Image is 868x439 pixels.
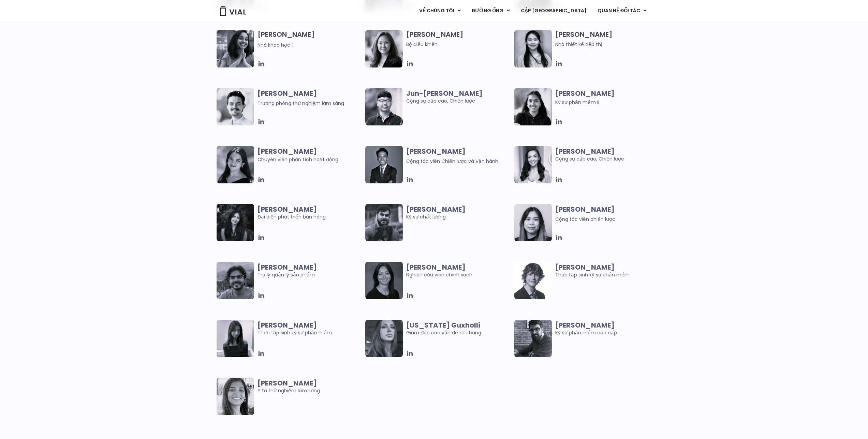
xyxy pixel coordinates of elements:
font: ĐƯỜNG ỐNG [472,7,503,14]
font: [PERSON_NAME] [406,147,466,156]
img: Ảnh chụp cận cảnh người phụ nữ đang mỉm cười tên là Sneha [217,30,254,67]
font: [PERSON_NAME] [258,262,317,272]
font: [PERSON_NAME] [406,262,466,272]
img: Hình ảnh đen trắng của người phụ nữ. [365,320,403,357]
img: Hình ảnh người đàn ông mỉm cười tên Jun-Goo [365,88,403,125]
font: Y tá thử nghiệm lâm sàng [258,387,320,394]
font: [PERSON_NAME] [555,320,615,330]
font: [PERSON_NAME] [406,30,464,39]
img: Ảnh chụp cận cảnh người phụ nữ đang mỉm cười tên là Sharicka [217,146,254,183]
font: Cộng tác viên chiến lược [555,216,615,223]
font: Trợ lý quản lý sản phẩm [258,271,315,278]
font: [PERSON_NAME] [406,205,466,214]
font: Kỹ sư phần mềm II [555,99,599,106]
a: CẬP [GEOGRAPHIC_DATA] [515,5,592,17]
a: ĐƯỜNG ỐNGMenu chuyển đổi [466,5,515,17]
img: Người phụ nữ mỉm cười tên là Claudia [365,262,403,299]
font: [PERSON_NAME] [258,378,317,388]
font: Cộng sự cấp cao, Chiến lược [555,155,624,162]
img: Ảnh chụp cận cảnh người phụ nữ đang mỉm cười tên Vanessa [514,204,552,241]
a: VỀ CHÚNG TÔIMenu chuyển đổi [414,5,466,17]
img: Người đàn ông mỉm cười tạo dáng chụp ảnh [365,204,403,241]
font: Kỹ sư phần mềm cao cấp [555,329,617,336]
font: Cộng tác viên Chiến lược và Vận hành [406,158,498,165]
font: [PERSON_NAME] [555,30,613,39]
img: Người đàn ông mỉm cười tên Dugi Surdulli [514,320,552,357]
font: Nghiên cứu viên chính sách [406,271,472,278]
font: CẬP [GEOGRAPHIC_DATA] [521,7,587,14]
img: Người phụ nữ mỉm cười tên là Deepa [217,378,254,415]
img: Ảnh chụp chân dung người đàn ông đang mỉm cười tên là Urann [365,146,403,183]
font: Jun-[PERSON_NAME] [406,89,483,98]
font: Thực tập sinh kỹ sư phần mềm [555,271,630,278]
font: Kỹ sư chất lượng [406,213,446,220]
img: Ảnh chụp cận cảnh người đàn ông đang mỉm cười tên là Abhinav [217,262,254,299]
font: QUAN HỆ ĐỐI TÁC [598,7,640,14]
img: Hình ảnh người phụ nữ mỉm cười tên Tanvi [514,88,552,125]
font: VỀ CHÚNG TÔI [419,7,454,14]
img: Người phụ nữ mỉm cười tên là Harman [217,204,254,241]
font: Nhà khoa học I [258,42,293,48]
font: [PERSON_NAME] [555,147,615,156]
font: [PERSON_NAME] [258,205,317,214]
font: Trưởng phòng thử nghiệm lâm sàng [258,100,344,107]
font: [PERSON_NAME] [258,147,317,156]
font: Thực tập sinh kỹ sư phần mềm [258,329,332,336]
font: [PERSON_NAME] [258,30,315,39]
img: Logo lọ [219,6,247,16]
img: Hình ảnh người phụ nữ mỉm cười tên là Aleina [365,30,403,67]
img: Hình ảnh người đàn ông mỉm cười tên Glenn [217,88,254,125]
font: Giám đốc các vấn đề liên bang [406,329,481,336]
font: [PERSON_NAME] [555,205,615,214]
a: QUAN HỆ ĐỐI TÁCMenu chuyển đổi [592,5,652,17]
font: Nhà thiết kế tiếp thị [555,41,602,48]
font: [US_STATE] Guxholli [406,320,480,330]
font: [PERSON_NAME] [555,89,615,98]
img: Người phụ nữ mỉm cười tên là Yousun [514,30,552,67]
font: Cộng sự cấp cao, Chiến lược [406,97,475,104]
font: Bộ điều khiển [406,41,438,48]
font: [PERSON_NAME] [258,89,317,98]
font: Đại diện phát triển bán hàng [258,213,326,220]
font: Chuyên viên phân tích hoạt động [258,156,338,163]
img: Người phụ nữ mỉm cười tên Ana [514,146,552,183]
font: [PERSON_NAME] [258,320,317,330]
font: [PERSON_NAME] [555,262,615,272]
